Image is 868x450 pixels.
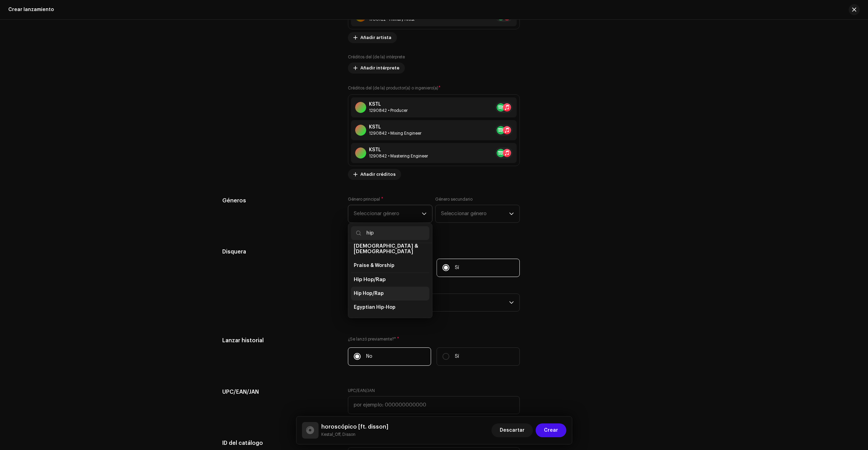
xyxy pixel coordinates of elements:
span: Seleccionar género [441,205,509,222]
input: por ejemplo: 000000000000 [348,396,520,414]
h5: Géneros [222,197,337,205]
span: Añadir artista [360,31,391,45]
div: dropdown trigger [422,205,427,222]
p: Sí [455,353,459,360]
span: Añadir créditos [360,167,396,181]
span: [DEMOGRAPHIC_DATA] & [DEMOGRAPHIC_DATA] [354,243,418,254]
small: horoscópico [ft. disson] [321,431,388,438]
button: Añadir créditos [348,169,401,180]
p: No [366,353,372,360]
div: KSTL [369,102,408,107]
div: Producer [369,108,408,113]
span: Egyptian Hip-Hop [354,304,396,311]
button: Descartar [491,423,533,437]
h5: Lanzar historial [222,336,337,345]
li: Hip Hop/Rap [351,287,429,300]
label: UPC/EAN/JAN [348,388,375,393]
span: Praise & Worship [354,262,394,269]
div: KSTL [369,124,421,130]
small: Créditos del (de la) productor(a) o ingeniero(a) [348,86,438,90]
div: Mastering Engineer [369,153,428,159]
h5: UPC/EAN/JAN [222,388,337,396]
span: Añadir intérprete [360,61,399,75]
li: Praise & Worship [351,259,429,272]
div: Mixing Engineer [369,131,421,136]
label: ¿En una disquera? [348,248,520,253]
label: Género secundario [435,197,472,202]
div: dropdown trigger [509,294,514,311]
button: Añadir intérprete [348,63,405,74]
p: Sí [455,264,459,271]
h5: ID del catálogo [222,439,337,447]
li: Hip-Hop [351,314,429,328]
span: Hip Hop/Rap [354,290,384,297]
h5: Disquera [222,248,337,256]
div: dropdown trigger [509,205,514,222]
label: ¿Se lanzó previamente?* [348,336,520,342]
span: Hip Hop/Rap [354,277,386,282]
span: Crear [544,423,558,437]
div: KSTL [369,147,428,153]
label: Género principal [348,197,383,202]
h5: horoscópico [ft. disson] [321,423,388,431]
li: Egyptian Hip-Hop [351,300,429,314]
label: Créditos del (de la) intérprete [348,54,405,60]
span: Descartar [500,423,525,437]
span: Seleccionar género [354,205,422,222]
button: Añadir artista [348,32,397,43]
button: Crear [536,423,566,437]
